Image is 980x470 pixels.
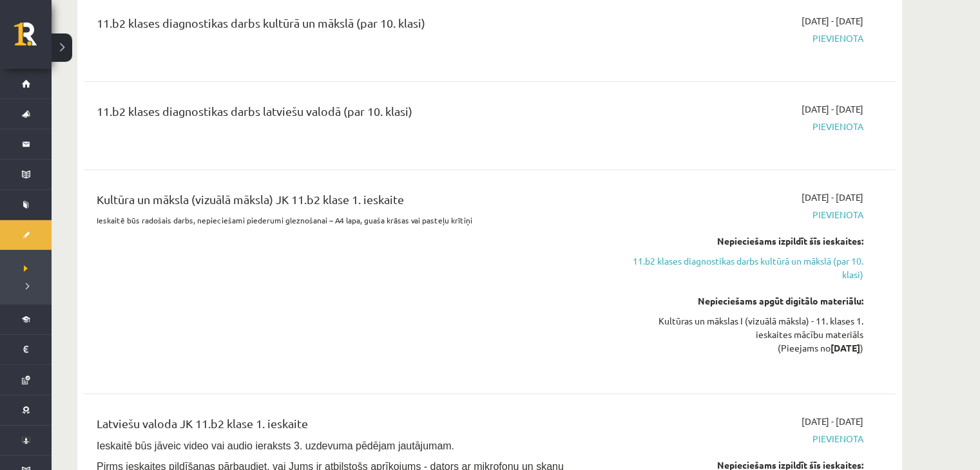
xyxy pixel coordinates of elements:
span: Pievienota [620,32,863,45]
p: Ieskaitē būs radošais darbs, nepieciešami piederumi gleznošanai – A4 lapa, guaša krāsas vai paste... [97,214,601,226]
span: [DATE] - [DATE] [802,415,863,428]
span: [DATE] - [DATE] [802,102,863,116]
div: Nepieciešams izpildīt šīs ieskaites: [620,234,863,248]
a: 11.b2 klases diagnostikas darbs kultūrā un mākslā (par 10. klasi) [620,254,863,281]
div: Latviešu valoda JK 11.b2 klase 1. ieskaite [97,415,601,438]
span: Pievienota [620,432,863,446]
span: Pievienota [620,208,863,221]
div: 11.b2 klases diagnostikas darbs kultūrā un mākslā (par 10. klasi) [97,14,601,38]
div: 11.b2 klases diagnostikas darbs latviešu valodā (par 10. klasi) [97,102,601,126]
div: Kultūras un mākslas I (vizuālā māksla) - 11. klases 1. ieskaites mācību materiāls (Pieejams no ) [620,314,863,355]
div: Nepieciešams apgūt digitālo materiālu: [620,294,863,308]
span: [DATE] - [DATE] [802,191,863,204]
span: [DATE] - [DATE] [802,14,863,28]
span: Pievienota [620,120,863,133]
span: Ieskaitē būs jāveic video vai audio ieraksts 3. uzdevuma pēdējam jautājumam. [97,440,454,451]
a: Rīgas 1. Tālmācības vidusskola [14,23,52,55]
strong: [DATE] [831,342,860,353]
div: Kultūra un māksla (vizuālā māksla) JK 11.b2 klase 1. ieskaite [97,191,601,214]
